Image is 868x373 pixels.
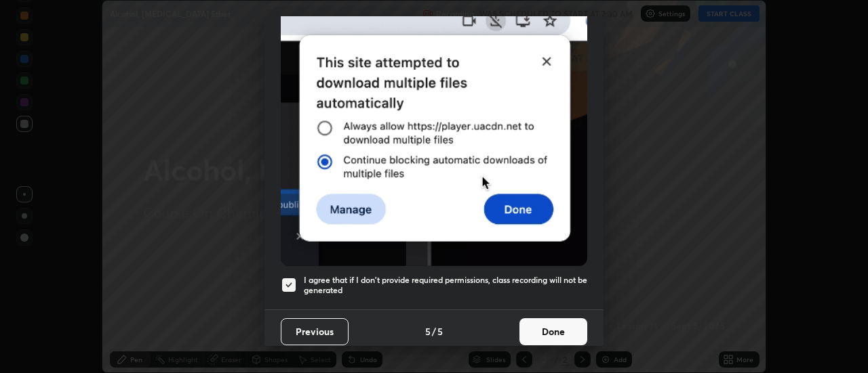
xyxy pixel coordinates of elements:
h4: 5 [437,324,443,338]
h5: I agree that if I don't provide required permissions, class recording will not be generated [304,275,587,296]
button: Previous [281,318,349,345]
button: Done [519,318,587,345]
h4: / [432,324,436,338]
h4: 5 [425,324,431,338]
